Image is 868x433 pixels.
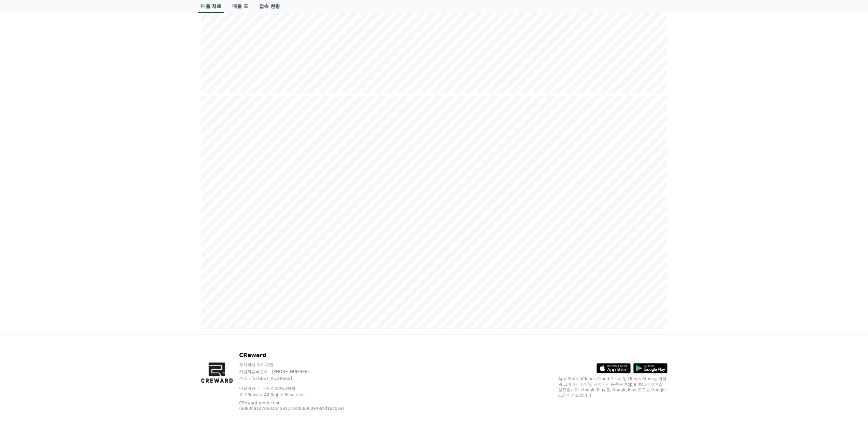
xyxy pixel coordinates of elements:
[57,227,77,232] span: Messages
[558,376,667,398] p: App Store, iCloud, iCloud Drive 및 iTunes Store는 미국과 그 밖의 나라 및 지역에서 등록된 Apple Inc.의 서비스 상표입니다. Goo...
[45,216,88,233] a: Messages
[239,376,359,381] p: 주소 : [STREET_ADDRESS]
[239,386,261,391] a: 이용약관
[239,351,359,359] p: CReward
[263,386,295,391] a: 개인정보처리방침
[17,226,29,232] span: Home
[239,362,359,368] p: 주식회사 와이피랩
[239,369,359,374] p: 사업자등록번호 : [PHONE_NUMBER]
[239,392,359,398] p: © CReward All Rights Reserved.
[101,226,118,232] span: Settings
[239,400,348,411] p: CReward production (a083481d7d681b459114c4d58060e48c8f18cd2e)
[2,216,45,233] a: Home
[88,216,131,233] a: Settings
